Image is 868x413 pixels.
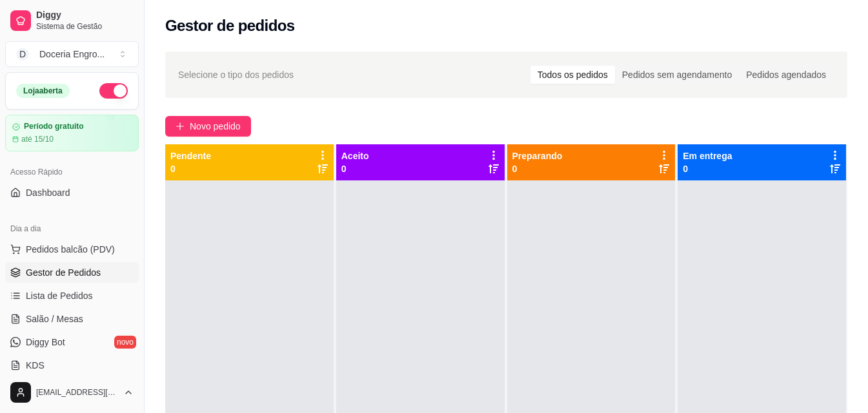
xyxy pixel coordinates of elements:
[341,162,369,175] p: 0
[5,218,139,239] div: Dia a dia
[5,239,139,260] button: Pedidos balcão (PDV)
[5,355,139,376] a: KDS
[739,66,833,84] div: Pedidos agendados
[170,162,211,175] p: 0
[5,377,139,408] button: [EMAIL_ADDRESS][DOMAIN_NAME]
[26,186,70,199] span: Dashboard
[5,309,139,329] a: Salão / Mesas
[5,262,139,283] a: Gestor de Pedidos
[341,149,369,162] p: Aceito
[24,122,84,131] article: Período gratuito
[26,336,65,349] span: Diggy Bot
[165,116,251,137] button: Novo pedido
[512,149,563,162] p: Preparando
[178,68,294,82] span: Selecione o tipo dos pedidos
[26,289,93,302] span: Lista de Pedidos
[176,122,185,131] span: plus
[36,21,134,32] span: Sistema de Gestão
[99,83,128,99] button: Alterar Status
[5,5,139,36] a: DiggySistema de Gestão
[16,84,70,98] div: Loja aberta
[615,66,739,84] div: Pedidos sem agendamento
[36,10,134,21] span: Diggy
[512,162,563,175] p: 0
[26,359,45,372] span: KDS
[683,162,732,175] p: 0
[16,48,29,61] span: D
[26,243,115,256] span: Pedidos balcão (PDV)
[26,312,83,325] span: Salão / Mesas
[5,41,139,67] button: Select a team
[165,15,295,36] h2: Gestor de pedidos
[21,134,54,144] article: até 15/10
[190,119,241,133] span: Novo pedido
[530,66,615,84] div: Todos os pedidos
[36,387,118,398] span: [EMAIL_ADDRESS][DOMAIN_NAME]
[26,266,101,279] span: Gestor de Pedidos
[5,285,139,306] a: Lista de Pedidos
[5,182,139,203] a: Dashboard
[5,332,139,352] a: Diggy Botnovo
[5,115,139,151] a: Período gratuitoaté 15/10
[683,149,732,162] p: Em entrega
[5,162,139,182] div: Acesso Rápido
[39,48,105,61] div: Doceria Engro ...
[170,149,211,162] p: Pendente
